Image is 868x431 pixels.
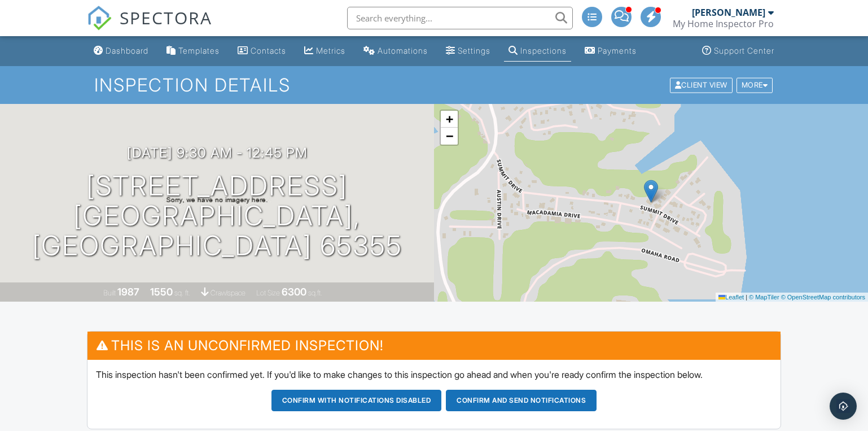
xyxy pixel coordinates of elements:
[746,294,747,301] span: |
[127,145,308,160] h3: [DATE] 9:30 am - 12:45 pm
[669,80,735,89] a: Client View
[233,41,291,62] a: Contacts
[271,390,442,411] button: Confirm with notifications disabled
[441,111,458,128] a: Zoom in
[106,46,148,55] div: Dashboard
[698,41,779,62] a: Support Center
[670,77,733,93] div: Client View
[251,46,286,55] div: Contacts
[308,289,322,297] span: sq.ft.
[211,289,246,297] span: crawlspace
[178,46,220,55] div: Templates
[504,41,571,62] a: Inspections
[89,41,153,62] a: Dashboard
[446,112,453,126] span: +
[347,7,573,29] input: Search everything...
[282,286,306,298] div: 6300
[87,15,212,39] a: SPECTORA
[781,294,865,301] a: © OpenStreetMap contributors
[714,46,774,55] div: Support Center
[446,129,453,143] span: −
[644,180,658,203] img: Marker
[87,332,781,359] h3: This is an Unconfirmed Inspection!
[520,46,567,55] div: Inspections
[87,6,112,31] img: The Best Home Inspection Software - Spectora
[737,77,773,93] div: More
[300,41,350,62] a: Metrics
[103,289,116,297] span: Built
[673,18,774,29] div: My Home Inspector Pro
[692,7,765,18] div: [PERSON_NAME]
[117,286,139,298] div: 1987
[458,46,490,55] div: Settings
[316,46,345,55] div: Metrics
[441,128,458,145] a: Zoom out
[446,390,597,411] button: Confirm and send notifications
[120,6,212,29] span: SPECTORA
[378,46,428,55] div: Automations
[162,41,224,62] a: Templates
[441,41,495,62] a: Settings
[150,286,173,298] div: 1550
[174,289,190,297] span: sq. ft.
[580,41,641,62] a: Payments
[256,289,280,297] span: Lot Size
[94,75,774,95] h1: Inspection Details
[96,368,772,381] p: This inspection hasn't been confirmed yet. If you'd like to make changes to this inspection go ah...
[830,393,857,420] div: Open Intercom Messenger
[18,171,416,260] h1: [STREET_ADDRESS] [GEOGRAPHIC_DATA], [GEOGRAPHIC_DATA] 65355
[749,294,779,301] a: © MapTiler
[598,46,637,55] div: Payments
[718,294,744,301] a: Leaflet
[359,41,432,62] a: Automations (Basic)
